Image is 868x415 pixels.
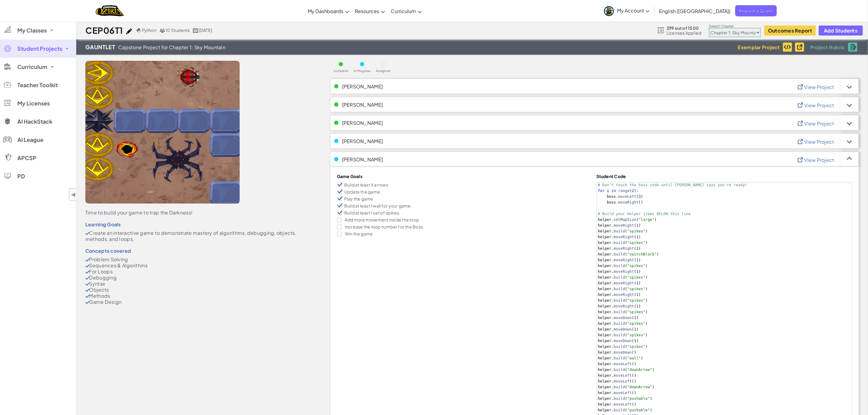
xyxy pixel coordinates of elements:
[805,102,834,108] span: View Project
[85,283,89,286] img: CheckMark.svg
[96,5,124,17] img: Home
[85,293,312,299] li: Methods
[308,8,344,14] span: My Dashboards
[333,69,348,73] span: complete
[85,299,312,305] li: Game Design
[85,210,312,216] div: Time to build your game to trap the Darkness!
[784,45,791,50] img: IconExemplarCode.svg
[96,5,124,17] a: Ozaria by CodeCombat logo
[85,222,312,227] div: Learning Goals
[342,139,383,144] span: [PERSON_NAME]
[199,27,212,33] span: [DATE]
[85,230,312,242] li: Create an interactive game to demonstrate mastery of algorithms, debugging, objects, methods, and...
[797,138,806,144] img: IconViewProject_Blue.svg
[596,173,852,179] h4: Student Code
[85,25,123,36] h1: CEP06T1
[850,44,856,50] img: IconRubric.svg
[160,28,165,33] img: MultipleUsers.png
[355,8,379,14] span: Resources
[342,102,383,107] span: [PERSON_NAME]
[659,8,731,14] span: English ([GEOGRAPHIC_DATA])
[344,203,412,208] p: Build at least 1 wall for your game.
[337,182,343,187] img: Icon_Checkbox_Checked.svg
[824,28,857,33] span: Add Students
[819,26,863,36] button: Add Students
[193,28,198,33] img: calendar.svg
[85,43,115,52] span: Gauntlet
[85,275,312,281] li: Debugging
[391,8,416,14] span: Curriculum
[805,157,834,163] span: View Project
[337,203,343,208] img: Icon_Checkbox_Checked.svg
[345,231,373,236] p: Win the game
[337,173,593,179] h4: Game Goals
[667,30,702,35] span: Licenses Applied
[17,64,47,70] span: Curriculum
[604,6,614,16] img: avatar
[85,269,312,275] li: For Loops
[388,3,425,19] a: Curriculum
[85,271,89,274] img: CheckMark.svg
[166,27,190,33] span: 10 Students
[345,217,419,222] p: Add more movement inside the loop
[342,120,383,125] span: [PERSON_NAME]
[796,43,806,50] img: IconViewProject_Black.svg
[797,83,806,90] img: IconViewProject_Blue.svg
[345,224,424,229] p: Increase the loop number for the Boss.
[797,156,806,163] img: IconViewProject_Blue.svg
[85,289,89,292] img: CheckMark.svg
[85,259,89,262] img: CheckMark.svg
[344,189,380,194] p: Update the game
[142,27,156,33] span: Python
[85,262,312,269] li: Sequences & Algorithms
[337,210,343,215] img: Icon_Checkbox_Checked.svg
[126,28,132,34] img: iconPencil.svg
[85,287,312,293] li: Objects
[305,3,352,19] a: My Dashboards
[118,45,225,50] span: Capstone Project for Chapter 1: Sky Mountain
[137,28,141,33] img: python.png
[352,3,388,19] a: Resources
[85,256,312,262] li: Problem Solving
[797,120,806,126] img: IconViewProject_Blue.svg
[17,46,62,51] span: Student Projects
[17,137,43,142] span: AI League
[344,196,373,201] p: Play the game
[85,281,312,287] li: Syntax
[85,248,312,253] div: Concepts covered
[805,84,834,90] span: View Project
[71,190,76,199] span: ◀
[85,295,89,298] img: CheckMark.svg
[342,157,383,162] span: [PERSON_NAME]
[344,210,400,215] p: Build at least 1 set of spikes.
[810,45,845,50] span: Project Rubric
[354,69,371,73] span: In Progress
[617,7,650,14] span: My Account
[805,139,834,145] span: View Project
[601,1,653,20] a: My Account
[17,101,50,106] span: My Licenses
[85,277,89,280] img: CheckMark.svg
[85,232,89,235] img: CheckMark.svg
[667,26,702,30] span: 299 out of 1500
[344,182,388,187] p: Build at least 4 arrows
[85,301,89,304] img: CheckMark.svg
[342,84,383,89] span: [PERSON_NAME]
[17,28,47,33] span: My Classes
[376,69,390,73] span: Assigned
[805,120,834,127] span: View Project
[709,24,761,29] label: Select Chapter
[797,101,806,108] img: IconViewProject_Blue.svg
[17,119,52,124] span: AI HackStack
[337,189,343,194] img: Icon_Checkbox_Checked.svg
[735,5,777,16] a: Request a Quote
[85,265,89,268] img: CheckMark.svg
[738,45,780,50] span: Exemplar Project
[656,3,734,19] a: English ([GEOGRAPHIC_DATA])
[337,196,343,201] img: Icon_Checkbox_Checked.svg
[17,82,58,88] span: Teacher Toolkit
[764,26,816,36] button: Outcomes Report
